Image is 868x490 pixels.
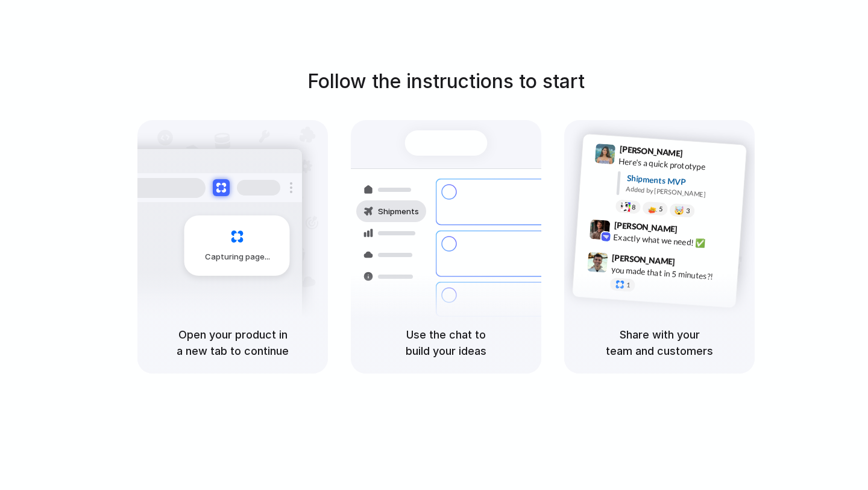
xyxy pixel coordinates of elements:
[619,142,683,160] span: [PERSON_NAME]
[365,326,527,359] h5: Use the chat to build your ideas
[626,184,737,202] div: Added by [PERSON_NAME]
[675,206,685,215] div: 🤯
[686,208,690,214] span: 3
[679,257,703,272] span: 9:47 AM
[378,206,419,218] span: Shipments
[613,231,734,252] div: Exactly what we need! ✅
[614,218,678,236] span: [PERSON_NAME]
[307,67,585,96] h1: Follow the instructions to start
[681,224,706,239] span: 9:42 AM
[612,251,676,269] span: [PERSON_NAME]
[579,326,740,359] h5: Share with your team and customers
[632,204,636,211] span: 8
[611,264,731,284] div: you made that in 5 minutes?!
[626,172,738,192] div: Shipments MVP
[626,282,631,288] span: 1
[152,326,313,359] h5: Open your product in a new tab to continue
[687,148,711,163] span: 9:41 AM
[618,155,739,176] div: Here's a quick prototype
[659,206,663,212] span: 5
[205,251,272,263] span: Capturing page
